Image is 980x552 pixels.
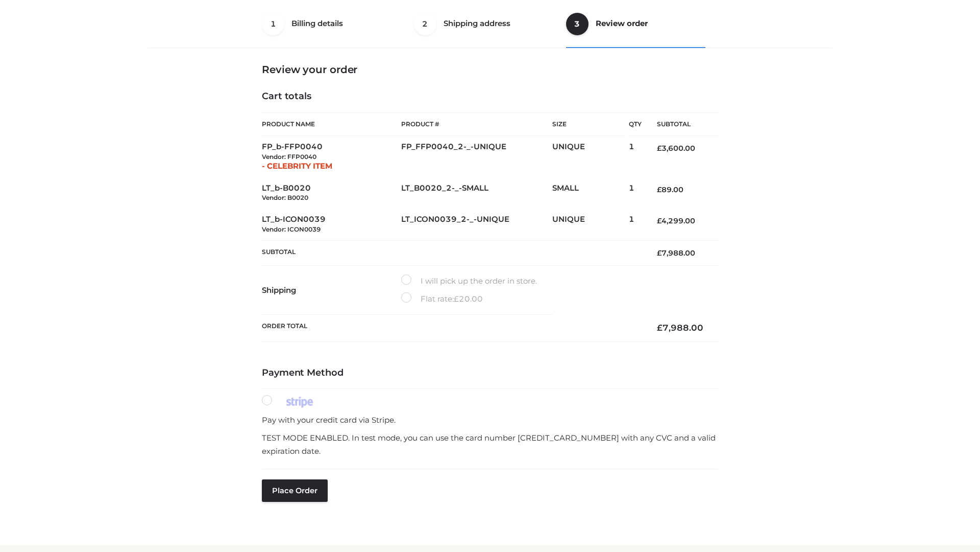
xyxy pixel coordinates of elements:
[657,216,661,225] span: £
[657,185,661,194] span: £
[262,63,718,76] h3: Review your order
[629,177,642,209] td: 1
[657,144,695,153] bdi: 3,600.00
[401,209,552,240] td: LT_ICON0039_2-_-UNIQUE
[629,209,642,240] td: 1
[657,248,695,258] bdi: 7,988.00
[401,292,483,306] label: Flat rate:
[262,91,718,102] h4: Cart totals
[262,112,401,136] th: Product Name
[262,161,332,171] span: - CELEBRITY ITEM
[262,413,718,427] p: Pay with your credit card via Stripe.
[552,177,629,209] td: SMALL
[657,323,663,333] span: £
[262,431,718,457] p: TEST MODE ENABLED. In test mode, you can use the card number [CREDIT_CARD_NUMBER] with any CVC an...
[629,136,642,177] td: 1
[262,225,321,233] small: Vendor: ICON0039
[262,209,401,240] td: LT_b-ICON0039
[657,216,695,225] bdi: 4,299.00
[642,113,718,136] th: Subtotal
[454,294,483,304] bdi: 20.00
[401,274,537,288] label: I will pick up the order in store.
[262,314,642,341] th: Order Total
[657,185,683,194] bdi: 89.00
[629,112,642,136] th: Qty
[657,144,661,153] span: £
[262,265,401,314] th: Shipping
[262,367,718,379] h4: Payment Method
[552,209,629,240] td: UNIQUE
[262,153,316,160] small: Vendor: FFP0040
[401,112,552,136] th: Product #
[262,177,401,209] td: LT_b-B0020
[657,323,703,333] bdi: 7,988.00
[657,248,661,258] span: £
[262,136,401,177] td: FP_b-FFP0040
[401,177,552,209] td: LT_B0020_2-_-SMALL
[262,479,328,502] button: Place order
[262,240,642,265] th: Subtotal
[401,136,552,177] td: FP_FFP0040_2-_-UNIQUE
[552,136,629,177] td: UNIQUE
[454,294,459,304] span: £
[262,194,308,201] small: Vendor: B0020
[552,113,624,136] th: Size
